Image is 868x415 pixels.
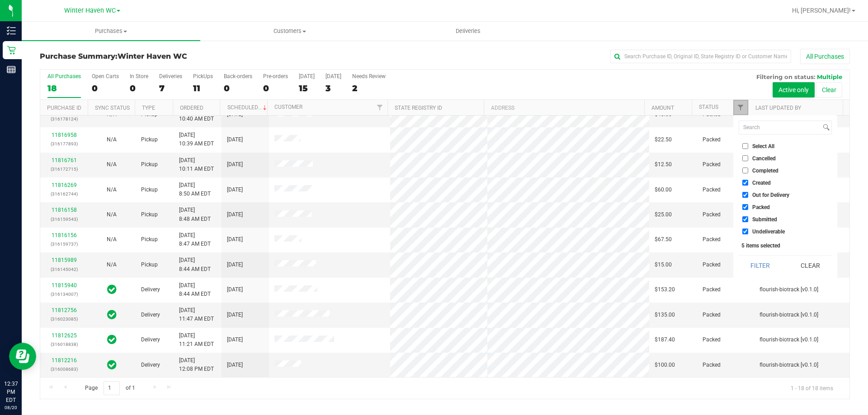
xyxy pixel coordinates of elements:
[46,265,82,274] p: (316145042)
[703,186,721,194] span: Packed
[655,235,672,244] span: $67.50
[443,27,493,35] span: Deliveries
[130,83,148,93] div: 0
[741,242,829,249] div: 5 items selected
[742,192,748,198] input: Out for Delivery
[703,285,721,294] span: Packed
[742,216,748,222] input: Submitted
[179,306,214,323] span: [DATE] 11:47 AM EDT
[756,73,815,80] span: Filtering on status:
[759,336,818,344] span: flourish-biotrack [v0.1.0]
[755,105,801,111] a: Last Updated By
[193,83,213,93] div: 11
[141,285,160,294] span: Delivery
[655,186,672,194] span: $60.00
[783,381,840,395] span: 1 - 18 of 18 items
[46,240,82,248] p: (316159737)
[742,168,748,173] input: Completed
[703,311,721,319] span: Packed
[703,135,721,144] span: Packed
[352,83,386,93] div: 2
[227,210,243,219] span: [DATE]
[52,332,77,339] a: 11812625
[107,136,117,143] span: Not Applicable
[107,308,117,321] span: In Sync
[759,285,818,294] span: flourish-biotrack [v0.1.0]
[92,73,119,79] div: Open Carts
[227,160,243,169] span: [DATE]
[655,210,672,219] span: $25.00
[64,7,116,14] span: Winter Haven WC
[141,135,158,144] span: Pickup
[817,73,842,80] span: Multiple
[47,83,81,93] div: 18
[651,105,674,111] a: Amount
[107,261,117,269] button: N/A
[107,283,117,296] span: In Sync
[159,73,182,79] div: Deliveries
[141,311,160,319] span: Delivery
[224,73,252,79] div: Back-orders
[742,180,748,186] input: Created
[4,380,18,404] p: 12:37 PM EDT
[752,192,789,198] span: Out for Delivery
[179,256,211,273] span: [DATE] 8:44 AM EDT
[107,236,117,242] span: Not Applicable
[141,261,158,269] span: Pickup
[107,261,117,268] span: Not Applicable
[52,282,77,289] a: 11815940
[752,205,770,210] span: Packed
[47,73,81,79] div: All Purchases
[142,105,155,111] a: Type
[46,340,82,349] p: (316018838)
[742,143,748,149] input: Select All
[733,100,748,115] a: Filter
[325,73,341,79] div: [DATE]
[179,231,211,248] span: [DATE] 8:47 AM EDT
[655,285,675,294] span: $153.20
[752,156,776,161] span: Cancelled
[141,235,158,244] span: Pickup
[759,311,818,319] span: flourish-biotrack [v0.1.0]
[4,404,18,411] p: 08/20
[180,105,203,111] a: Ordered
[179,181,211,198] span: [DATE] 8:50 AM EDT
[46,140,82,148] p: (316177893)
[7,65,16,74] inline-svg: Reports
[107,187,117,193] span: Not Applicable
[95,105,130,111] a: Sync Status
[655,361,675,369] span: $100.00
[742,155,748,161] input: Cancelled
[179,156,214,173] span: [DATE] 10:11 AM EDT
[107,211,117,218] span: Not Applicable
[22,22,200,41] a: Purchases
[179,206,211,223] span: [DATE] 8:48 AM EDT
[227,311,243,319] span: [DATE]
[752,229,785,234] span: Undeliverable
[739,121,821,134] input: Search
[703,261,721,269] span: Packed
[227,235,243,244] span: [DATE]
[274,104,302,110] a: Customer
[703,336,721,344] span: Packed
[752,144,774,149] span: Select All
[263,83,288,93] div: 0
[299,83,315,93] div: 15
[739,256,782,275] button: Filter
[299,73,315,79] div: [DATE]
[107,161,117,168] span: Not Applicable
[655,160,672,169] span: $12.50
[703,361,721,369] span: Packed
[107,186,117,194] button: N/A
[699,104,718,110] a: Status
[792,7,851,14] span: Hi, [PERSON_NAME]!
[788,256,832,275] button: Clear
[227,135,243,144] span: [DATE]
[742,228,748,234] input: Undeliverable
[107,235,117,244] button: N/A
[22,27,200,35] span: Purchases
[655,135,672,144] span: $22.50
[104,381,120,395] input: 1
[52,232,77,238] a: 11816156
[179,281,211,298] span: [DATE] 8:44 AM EDT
